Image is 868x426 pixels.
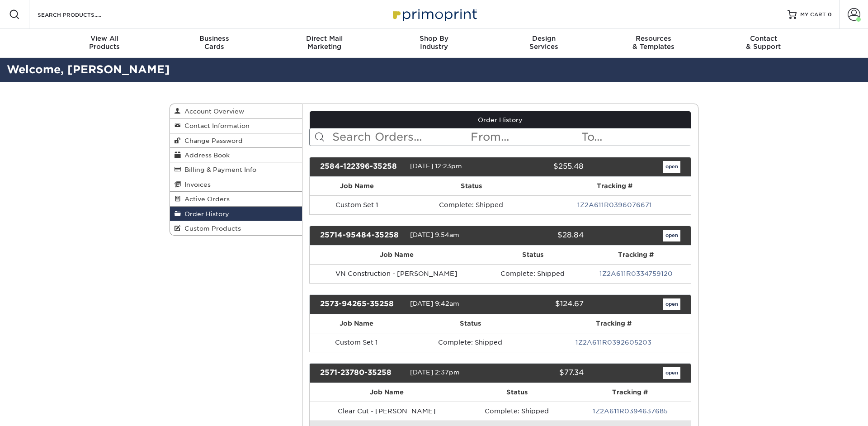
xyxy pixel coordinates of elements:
span: Shop By [379,34,489,43]
a: Address Book [170,148,302,162]
td: Complete: Shipped [464,402,570,421]
div: Services [489,34,599,51]
th: Status [484,246,581,264]
div: $28.84 [493,230,590,241]
span: MY CART [800,11,826,19]
a: Account Overview [170,104,302,118]
th: Status [464,383,570,402]
span: Contact Information [181,122,250,129]
a: Order History [310,111,691,128]
div: & Templates [599,34,708,51]
span: Active Orders [181,195,230,203]
span: Order History [181,210,229,218]
div: 25714-95484-35258 [313,230,410,241]
span: Custom Products [181,225,241,232]
input: SEARCH PRODUCTS..... [37,9,125,20]
th: Tracking # [570,383,691,402]
img: Primoprint [389,5,479,24]
a: open [663,161,680,173]
div: & Support [708,34,818,51]
span: 0 [828,11,832,18]
a: open [663,367,680,379]
span: Resources [599,34,708,43]
th: Status [404,314,537,333]
a: DesignServices [489,29,599,58]
a: Change Password [170,133,302,148]
th: Job Name [310,314,404,333]
a: 1Z2A611R0392605203 [576,339,651,346]
div: Marketing [269,34,379,51]
span: Business [160,34,269,43]
a: 1Z2A611R0394637685 [593,407,668,415]
span: Contact [708,34,818,43]
input: From... [470,128,580,146]
th: Job Name [310,177,405,195]
td: Complete: Shipped [404,333,537,352]
span: Billing & Payment Info [181,166,256,173]
span: Invoices [181,181,211,188]
span: Account Overview [181,108,244,115]
th: Status [404,177,538,195]
a: Custom Products [170,221,302,235]
span: [DATE] 9:42am [410,300,459,307]
div: 2571-23780-35258 [313,367,410,379]
div: Products [50,34,160,51]
input: To... [580,128,691,146]
div: $77.34 [493,367,590,379]
a: Direct MailMarketing [269,29,379,58]
a: Invoices [170,177,302,192]
div: Cards [160,34,269,51]
a: Billing & Payment Info [170,162,302,177]
a: Order History [170,207,302,221]
div: 2573-94265-35258 [313,298,410,310]
iframe: Google Customer Reviews [2,398,77,423]
span: Design [489,34,599,43]
a: Contact& Support [708,29,818,58]
div: Industry [379,34,489,51]
span: [DATE] 2:37pm [410,369,460,376]
a: open [663,230,680,241]
span: View All [50,34,160,43]
div: $124.67 [493,298,590,310]
a: 1Z2A611R0334759120 [599,270,673,277]
a: Active Orders [170,192,302,206]
span: Change Password [181,137,243,144]
td: Complete: Shipped [484,264,581,283]
td: Complete: Shipped [404,195,538,214]
th: Tracking # [537,314,691,333]
a: Contact Information [170,118,302,133]
span: [DATE] 12:23pm [410,162,462,170]
th: Job Name [310,246,484,264]
span: [DATE] 9:54am [410,231,459,238]
a: 1Z2A611R0396076671 [577,201,652,208]
a: Resources& Templates [599,29,708,58]
a: BusinessCards [160,29,269,58]
th: Tracking # [538,177,691,195]
a: View AllProducts [50,29,160,58]
td: Custom Set 1 [310,333,404,352]
td: Custom Set 1 [310,195,405,214]
td: VN Construction - [PERSON_NAME] [310,264,484,283]
span: Address Book [181,151,230,159]
a: Shop ByIndustry [379,29,489,58]
th: Tracking # [581,246,691,264]
a: open [663,298,680,310]
div: 2584-122396-35258 [313,161,410,173]
th: Job Name [310,383,464,402]
span: Direct Mail [269,34,379,43]
td: Clear Cut - [PERSON_NAME] [310,402,464,421]
div: $255.48 [493,161,590,173]
input: Search Orders... [331,128,470,146]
